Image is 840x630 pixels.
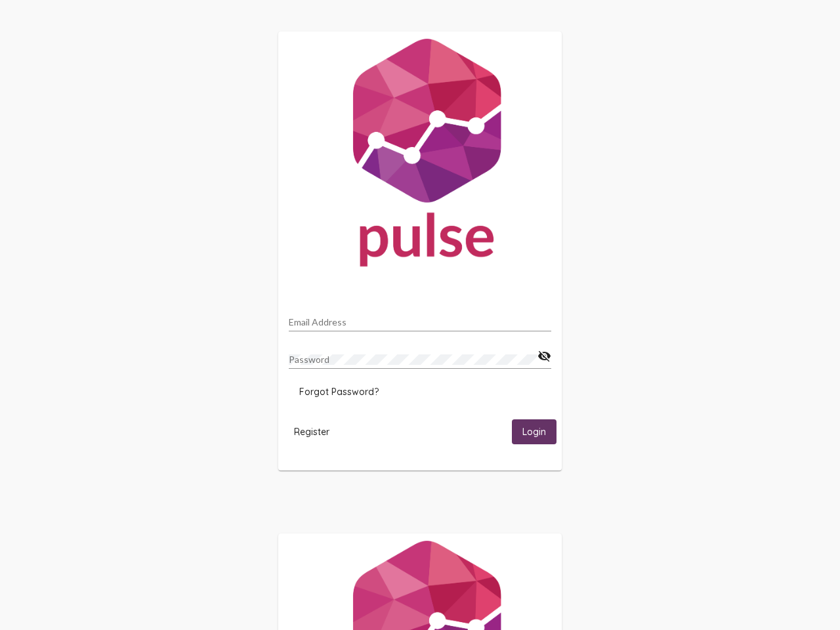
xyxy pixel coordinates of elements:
span: Forgot Password? [299,386,379,398]
button: Forgot Password? [289,380,389,404]
button: Register [283,419,340,444]
button: Login [512,419,556,444]
span: Register [294,426,329,438]
mat-icon: visibility_off [537,348,551,364]
span: Login [522,427,546,438]
img: Pulse For Good Logo [278,31,562,280]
